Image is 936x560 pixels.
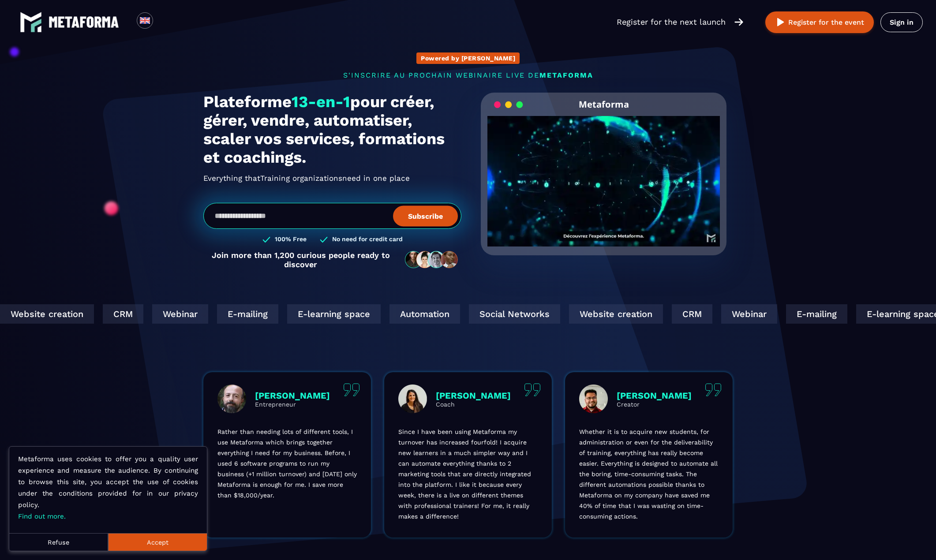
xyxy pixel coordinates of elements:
img: loading [494,101,523,109]
p: Join more than 1,200 curious people ready to discover [203,250,398,269]
p: [PERSON_NAME] [617,390,692,401]
div: E-learning space [287,304,381,324]
p: Since I have been using Metaforma my turnover has increased fourfold! I acquire new learners in a... [398,426,538,522]
p: Whether it is to acquire new students, for administration or even for the deliverability of train... [579,426,719,522]
p: Entrepreneur [255,401,330,408]
img: play [775,17,786,28]
p: Coach [436,401,511,408]
div: Webinar [152,304,208,324]
img: arrow-right [734,17,743,27]
a: Sign in [880,12,923,32]
p: [PERSON_NAME] [436,390,511,401]
a: Find out more. [18,512,66,520]
img: profile [217,385,246,413]
div: Social Networks [469,304,560,324]
img: profile [398,385,427,413]
h3: 100% Free [275,235,307,244]
input: Search for option [161,17,167,27]
button: Accept [108,533,207,551]
div: Search for option [153,12,175,32]
img: logo [49,16,119,28]
img: logo [20,11,42,33]
p: Powered by [PERSON_NAME] [421,55,515,62]
img: quote [343,383,360,396]
span: Training organizations [260,171,342,185]
img: checked [262,235,270,244]
p: s'inscrire au prochain webinaire live de [203,71,733,79]
button: Subscribe [393,205,458,226]
h2: Everything that need in one place [203,171,461,185]
div: E-mailing [786,304,847,324]
div: Website creation [569,304,663,324]
img: profile [579,385,608,413]
img: checked [320,235,328,244]
img: quote [705,383,722,396]
img: en [139,15,150,26]
img: community-people [402,250,461,269]
h3: No need for credit card [332,235,403,244]
p: Rather than needing lots of different tools, I use Metaforma which brings together everything I n... [217,426,357,500]
div: CRM [672,304,712,324]
p: Metaforma uses cookies to offer you a quality user experience and measure the audience. By contin... [18,453,198,522]
div: CRM [103,304,143,324]
div: Webinar [721,304,777,324]
h1: Plateforme pour créer, gérer, vendre, automatiser, scaler vos services, formations et coachings. [203,93,461,167]
h2: Metaforma [579,93,629,116]
div: E-mailing [217,304,278,324]
p: Creator [617,401,692,408]
img: quote [524,383,541,396]
p: Register for the next launch [617,16,726,28]
span: 13-en-1 [292,93,350,111]
span: METAFORMA [539,71,593,79]
div: Automation [389,304,460,324]
button: Register for the event [765,11,874,33]
button: Refuse [9,533,108,551]
video: Your browser does not support the video tag. [487,116,720,232]
p: [PERSON_NAME] [255,390,330,401]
